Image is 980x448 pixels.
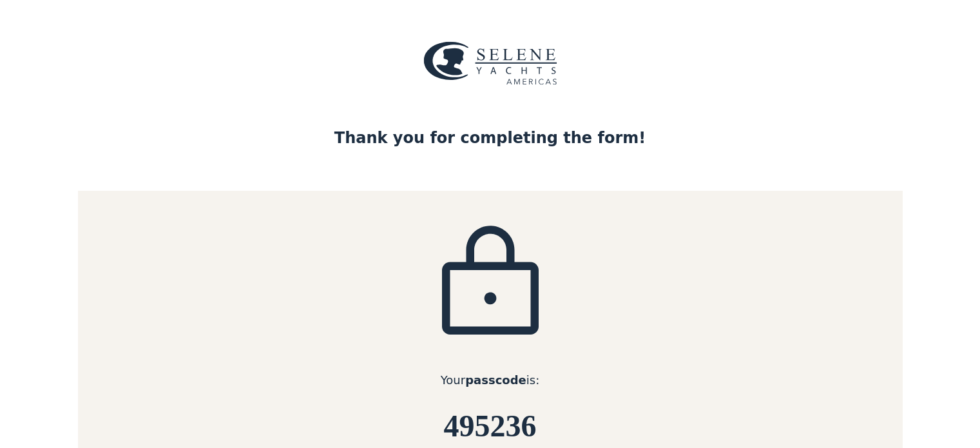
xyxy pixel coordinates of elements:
[78,371,903,389] div: Your is:
[78,409,903,443] h6: 495236
[423,41,557,85] img: logo
[426,222,555,351] img: icon
[334,126,646,150] div: Thank you for completing the form!
[465,373,526,387] strong: passcode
